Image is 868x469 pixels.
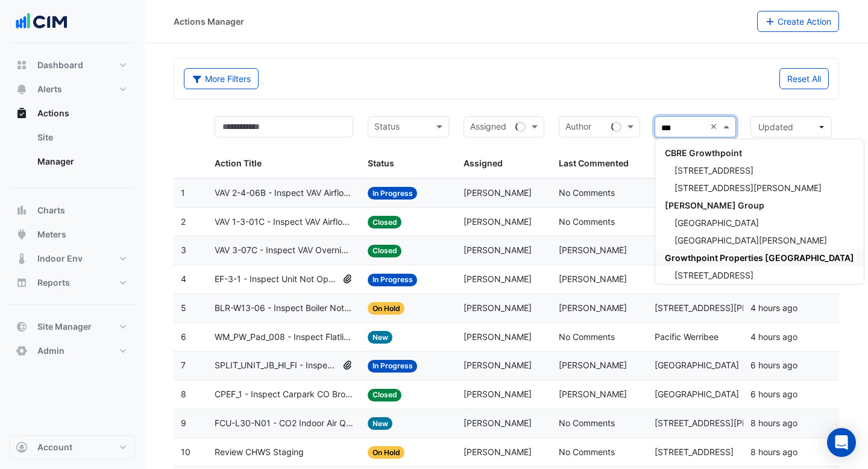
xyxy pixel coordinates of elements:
span: Meters [37,228,66,241]
span: No Comments [559,187,615,198]
button: Charts [10,198,135,222]
button: More Filters [184,68,259,89]
span: In Progress [368,274,418,286]
span: In Progress [368,360,418,373]
button: Account [10,435,135,459]
span: 9 [181,418,186,428]
span: 10 [181,447,190,457]
span: BLR-W13-06 - Inspect Boiler Not Operating [215,301,353,315]
span: Closed [368,245,402,257]
app-icon: Dashboard [16,59,28,71]
span: New [368,417,393,430]
span: 5 [181,303,186,313]
span: CBRE Growthpoint [665,148,742,158]
span: On Hold [368,446,405,459]
div: Open Intercom Messenger [827,428,856,457]
button: Meters [10,222,135,247]
span: [STREET_ADDRESS] [675,270,753,280]
span: [PERSON_NAME] [464,216,532,227]
span: 4 [181,274,186,284]
span: Dashboard [37,59,83,71]
span: [STREET_ADDRESS][PERSON_NAME] [655,418,802,428]
span: 2025-10-10T16:41:16.168 [750,418,797,428]
span: 2 [181,216,186,227]
span: No Comments [559,447,615,457]
span: [PERSON_NAME] [464,360,532,370]
span: Updated [758,122,793,132]
span: No Comments [559,418,615,428]
span: 8 [181,389,186,399]
span: Actions [37,107,69,119]
span: Pacific Werribee [655,332,719,342]
span: 7 [181,360,186,370]
span: [PERSON_NAME] [559,389,627,399]
span: [GEOGRAPHIC_DATA] [675,218,759,228]
app-icon: Admin [16,345,28,357]
span: Review CHWS Staging [215,445,304,459]
span: Action Title [215,158,262,168]
span: EF-3-1 - Inspect Unit Not Operating [215,272,338,286]
span: Account [37,441,72,453]
span: CPEF_1 - Inspect Carpark CO Broken Sensor [215,388,353,401]
button: Reset All [779,68,829,89]
span: [STREET_ADDRESS] [655,447,734,457]
span: [PERSON_NAME] Group [665,200,764,210]
app-icon: Actions [16,107,28,119]
span: Assigned [464,158,503,168]
span: Last Commented [559,158,629,168]
div: Actions [10,125,135,178]
span: Charts [37,204,65,216]
a: Site [28,125,135,150]
app-icon: Charts [16,204,28,216]
a: Manager [28,150,135,174]
button: Updated [750,116,832,137]
app-icon: Reports [16,277,28,289]
span: Admin [37,345,64,357]
span: [GEOGRAPHIC_DATA] [655,389,739,399]
span: 2025-10-10T20:26:40.158 [750,332,797,342]
span: Reports [37,277,70,289]
div: Actions Manager [174,15,244,28]
span: Closed [368,216,402,228]
button: Alerts [10,77,135,101]
span: [PERSON_NAME] [464,245,532,255]
span: FCU-L30-N01 - CO2 Indoor Air Quality Compliance (KPI) [215,417,353,430]
button: Admin [10,339,135,363]
span: [GEOGRAPHIC_DATA] [655,360,739,370]
span: [PERSON_NAME] [464,303,532,313]
span: Closed [368,389,402,401]
span: 6 [181,332,186,342]
span: 2025-10-10T17:37:18.218 [750,389,797,399]
span: Alerts [37,83,62,95]
span: [PERSON_NAME] [559,303,627,313]
span: 2025-10-10T17:39:17.612 [750,360,797,370]
button: Actions [10,101,135,125]
span: No Comments [559,332,615,342]
span: [GEOGRAPHIC_DATA][PERSON_NAME] [675,235,827,245]
span: [PERSON_NAME] [464,274,532,284]
span: WM_PW_Pad_008 - Inspect Flatlined Water Sub-Meter [215,330,353,344]
img: Company Logo [14,10,69,34]
app-icon: Site Manager [16,321,28,333]
span: [PERSON_NAME] [464,187,532,198]
span: On Hold [368,302,405,315]
span: Clear [710,120,720,134]
span: Status [368,158,394,168]
span: SPLIT_UNIT_JB_HI_FI - Inspect Unit Fail [215,359,338,373]
button: Create Action [757,11,840,32]
button: Indoor Env [10,247,135,271]
span: [PERSON_NAME] [559,360,627,370]
span: [PERSON_NAME] [464,389,532,399]
span: Site Manager [37,321,92,333]
span: 2025-10-10T11:02:20.835 [750,303,797,313]
span: VAV 1-3-01C - Inspect VAV Airflow Faulty Sensor [215,215,353,229]
button: Dashboard [10,53,135,77]
span: [STREET_ADDRESS] [675,165,753,175]
span: 1 [181,187,185,198]
span: [STREET_ADDRESS][PERSON_NAME] [655,303,802,313]
app-icon: Meters [16,228,28,241]
span: Indoor Env [37,253,83,265]
span: [PERSON_NAME] [464,418,532,428]
span: [PERSON_NAME] [464,332,532,342]
span: [PERSON_NAME] [559,245,627,255]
